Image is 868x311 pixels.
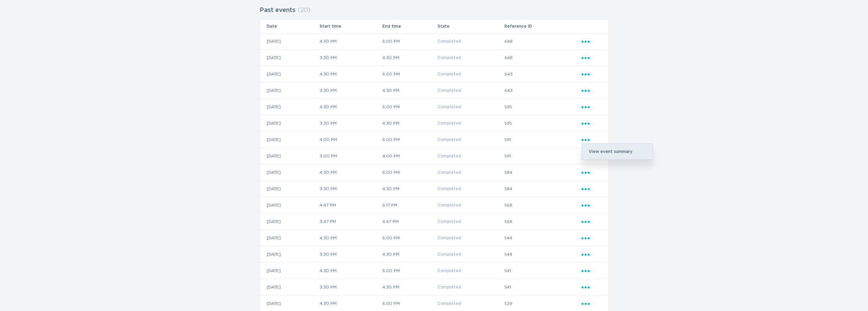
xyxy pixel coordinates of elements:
[504,181,581,197] td: 584
[438,203,461,207] span: Completed
[297,7,310,13] span: ( 20 )
[382,131,437,148] td: 6:00 PM
[504,131,581,148] td: 591
[582,119,602,127] div: Popover menu
[319,148,382,164] td: 3:00 PM
[582,87,602,94] div: Popover menu
[382,115,437,131] td: 4:30 PM
[260,263,608,279] tr: 8873375bafd947dd9288b9c3ca9843af
[260,115,608,131] tr: 6d6e499405894b4ea1d7a3c5279942f1
[260,213,319,230] td: [DATE]
[260,50,319,66] td: [DATE]
[260,230,608,246] tr: 490ceb2b823f436fb2ef487b431a495e
[260,4,295,16] h2: Past events
[504,263,581,279] td: 541
[582,300,602,307] div: Popover menu
[319,181,382,197] td: 3:30 PM
[260,99,608,115] tr: c5e23b81322e4c73916ede4910f70379
[438,72,461,76] span: Completed
[582,70,602,78] div: Popover menu
[438,138,461,142] span: Completed
[319,197,382,213] td: 4:47 PM
[582,267,602,274] div: Popover menu
[382,164,437,181] td: 6:00 PM
[260,66,608,82] tr: be85c4c61f66455cb697cfe4043da5b6
[260,279,608,295] tr: 17da69b4db32465ba237f18ede0ab9af
[260,131,319,148] td: [DATE]
[382,50,437,66] td: 4:30 PM
[382,33,437,50] td: 6:00 PM
[438,105,461,109] span: Completed
[260,197,319,213] td: [DATE]
[382,66,437,82] td: 6:00 PM
[438,56,461,60] span: Completed
[438,170,461,174] span: Completed
[582,201,602,209] div: Popover menu
[260,197,608,213] tr: 27e88d48d300470284a42e746aa213b9
[260,99,319,115] td: [DATE]
[504,230,581,246] td: 544
[504,279,581,295] td: 541
[260,181,319,197] td: [DATE]
[504,33,581,50] td: 648
[504,99,581,115] td: 595
[504,115,581,131] td: 595
[438,88,461,93] span: Completed
[260,181,608,197] tr: cdac054569c54653ad13a66d204e74ed
[438,252,461,256] span: Completed
[260,164,608,181] tr: 8c1fc6be60a64ab184e6f84ec2fc861c
[260,19,319,33] th: Date
[438,220,461,224] span: Completed
[319,263,382,279] td: 4:30 PM
[504,148,581,164] td: 591
[382,263,437,279] td: 6:00 PM
[260,164,319,181] td: [DATE]
[260,131,608,148] tr: dc4f3f4a782640b09e2cedca42642113
[438,269,461,273] span: Completed
[260,33,319,50] td: [DATE]
[382,148,437,164] td: 4:00 PM
[382,181,437,197] td: 4:30 PM
[382,197,437,213] td: 6:17 PM
[319,213,382,230] td: 3:47 PM
[438,301,461,306] span: Completed
[260,33,608,50] tr: 59deab979d2a4837a6bae2136b790125
[438,285,461,289] span: Completed
[319,19,382,33] th: Start time
[382,246,437,263] td: 4:30 PM
[504,164,581,181] td: 584
[260,148,608,164] tr: 41ba7a761d6f41f4a2811c99313ac182
[319,99,382,115] td: 4:30 PM
[382,279,437,295] td: 4:30 PM
[582,169,602,176] div: Popover menu
[260,246,319,263] td: [DATE]
[319,33,382,50] td: 4:30 PM
[260,279,319,295] td: [DATE]
[260,50,608,66] tr: 212bf3ac57c748528c886fa90a9e2edb
[438,154,461,158] span: Completed
[582,185,602,193] div: Popover menu
[504,82,581,99] td: 643
[319,50,382,66] td: 3:30 PM
[260,213,608,230] tr: 5a1d077429ee47359c4626f3f3b54f30
[260,263,319,279] td: [DATE]
[382,230,437,246] td: 6:00 PM
[319,246,382,263] td: 3:30 PM
[504,213,581,230] td: 568
[582,54,602,61] div: Popover menu
[582,251,602,258] div: Popover menu
[260,66,319,82] td: [DATE]
[260,82,319,99] td: [DATE]
[382,99,437,115] td: 6:00 PM
[260,246,608,263] tr: 4b2a4aae9db445a8b32db8f467975f77
[260,230,319,246] td: [DATE]
[438,121,461,125] span: Completed
[319,164,382,181] td: 4:30 PM
[319,82,382,99] td: 3:30 PM
[382,213,437,230] td: 4:47 PM
[504,197,581,213] td: 568
[582,38,602,45] div: Popover menu
[504,19,581,33] th: Reference ID
[437,19,504,33] th: State
[260,115,319,131] td: [DATE]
